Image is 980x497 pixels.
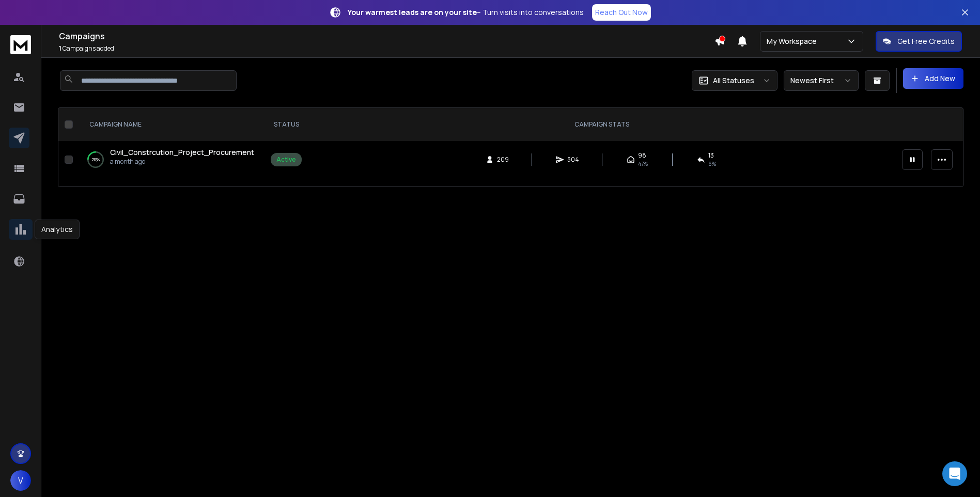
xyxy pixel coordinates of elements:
[595,7,648,18] p: Reach Out Now
[592,4,651,21] a: Reach Out Now
[708,160,716,168] span: 6 %
[77,141,265,178] td: 26%Civil_Constrcution_Project_Procurementa month ago
[59,44,61,53] span: 1
[567,156,579,164] span: 504
[348,7,584,18] p: – Turn visits into conversations
[110,147,254,158] a: Civil_Constrcution_Project_Procurement
[876,31,962,52] button: Get Free Credits
[348,7,477,17] strong: Your warmest leads are on your site
[265,108,308,141] th: STATUS
[308,108,896,141] th: CAMPAIGN STATS
[10,470,31,491] button: V
[59,30,714,42] h1: Campaigns
[897,36,955,46] p: Get Free Credits
[638,151,646,160] span: 98
[767,36,821,46] p: My Workspace
[10,35,31,54] img: logo
[942,461,967,486] div: Open Intercom Messenger
[784,70,859,91] button: Newest First
[77,108,265,141] th: CAMPAIGN NAME
[497,156,509,164] span: 209
[35,220,80,239] div: Analytics
[92,154,100,165] p: 26 %
[708,151,714,160] span: 13
[903,68,963,89] button: Add New
[713,75,754,86] p: All Statuses
[276,156,296,164] div: Active
[638,160,648,168] span: 47 %
[59,44,714,53] p: Campaigns added
[110,158,254,166] p: a month ago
